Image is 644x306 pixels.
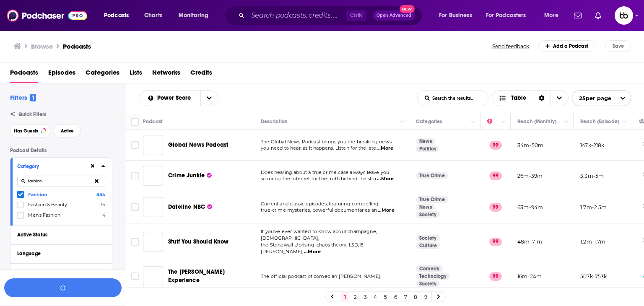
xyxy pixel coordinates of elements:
div: Description [261,117,288,127]
a: Dateline NBC [168,203,212,211]
p: 99 [489,203,502,211]
a: Charts [139,9,167,22]
a: Add a Podcast [538,40,596,52]
a: 3 [361,292,369,302]
span: Toggle select row [131,172,139,179]
p: 99 [489,238,502,246]
a: Episodes [48,66,75,83]
span: Table [511,95,526,101]
p: 63m-94m [517,204,543,211]
span: Fashion [28,192,47,197]
span: Toggle select row [131,141,139,149]
button: Has Guests [10,124,50,137]
h2: Filters [10,93,36,101]
span: Dateline NBC [168,203,205,210]
a: 8 [411,292,420,302]
a: Society [416,235,440,241]
a: Stuff You Should Know [143,232,163,252]
div: Language [17,251,100,257]
div: Active Status [17,232,100,238]
a: Crime Junkie [168,171,212,180]
span: you need to hear, as it happens. Listen for the late [261,145,376,151]
span: Toggle select row [131,272,139,280]
span: Has Guests [14,129,38,133]
span: 4 [102,212,105,218]
a: Politics [416,145,439,152]
a: 6 [391,292,400,302]
button: Active [54,124,81,137]
a: Society [416,280,440,287]
span: Crime Junkie [168,172,205,179]
div: Reach (Monthly) [517,117,556,127]
span: For Business [439,10,472,21]
a: True Crime [416,172,448,179]
a: Dateline NBC [143,197,163,217]
p: 16m-24m [517,273,542,280]
h2: Choose List sort [140,90,218,106]
span: Logged in as aj15670 [615,6,633,25]
span: ...More [377,145,393,152]
button: open menu [480,9,538,22]
a: 5 [381,292,390,302]
a: Show notifications dropdown [592,8,605,23]
p: 99 [489,141,502,149]
span: For Podcasters [486,10,526,21]
button: Send feedback [490,43,532,50]
span: true-crime mysteries, powerful documentaries an [261,207,377,213]
button: Language [17,248,105,259]
button: Column Actions [468,117,478,127]
p: 26m-39m [517,172,543,179]
a: News [416,138,435,145]
button: Show profile menu [615,6,633,25]
p: Podcast Details [10,148,112,153]
a: Global News Podcast [143,135,163,155]
button: Column Actions [620,117,630,127]
div: Sort Direction [533,91,551,106]
p: 34m-50m [517,142,543,149]
span: Categories [86,66,119,83]
a: Lists [130,66,142,83]
button: Open AdvancedNew [373,10,415,21]
a: 4 [371,292,379,302]
span: Ctrl K [346,10,366,21]
a: Crime Junkie [143,166,163,186]
button: Choose View [492,90,569,106]
button: open menu [433,9,483,22]
span: The Global News Podcast brings you the breaking news [261,139,392,145]
p: 147k-218k [580,142,605,149]
a: 7 [401,292,410,302]
span: If you've ever wanted to know about champagne, [DEMOGRAPHIC_DATA], [261,228,377,241]
a: The [PERSON_NAME] Experience [168,268,251,285]
a: Networks [152,66,180,83]
div: Power Score [487,117,499,127]
a: Society [416,211,440,218]
h1: Podcasts [63,42,91,50]
div: Podcast [143,117,163,127]
span: 35k [96,192,105,197]
span: Does hearing about a true crime case always leave you [261,169,389,175]
span: Global News Podcast [168,141,228,148]
p: 1.7m-2.5m [580,204,607,211]
a: Podcasts [10,66,38,83]
span: Current and classic episodes, featuring compelling [261,201,379,207]
a: Stuff You Should Know [168,238,229,246]
span: Power Score [157,95,194,101]
span: ...More [378,207,395,214]
a: 1 [341,292,349,302]
span: New [400,5,415,13]
button: Column Actions [397,117,407,127]
span: More [544,10,558,21]
button: open menu [572,90,631,106]
p: 99 [489,171,502,180]
button: open menu [98,9,140,22]
a: Podchaser - Follow, Share and Rate Podcasts [7,8,87,23]
a: Show notifications dropdown [571,8,585,23]
a: Technology [416,273,450,280]
div: Categories [416,117,442,127]
a: 9 [421,292,430,302]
